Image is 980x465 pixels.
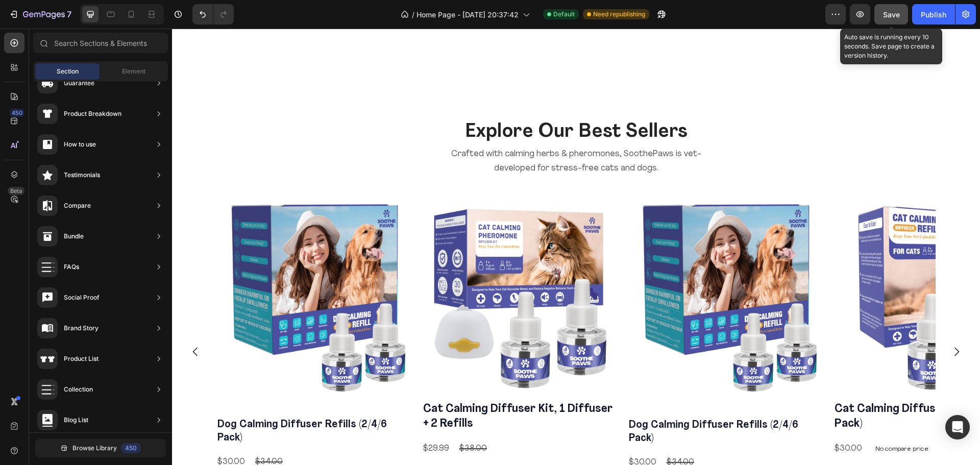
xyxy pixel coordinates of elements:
p: No compare price [703,418,756,424]
div: Bundle [64,231,84,241]
div: How to use [64,139,96,150]
h2: Dog Calming Diffuser Refills (2/4/6 Pack) [456,389,653,418]
div: 450 [10,109,24,117]
span: Browse Library [72,444,117,453]
h2: Dog Calming Diffuser Refills (2/4/6 Pack) [44,388,242,417]
div: Product Breakdown [64,109,121,119]
div: Undo/Redo [192,4,234,25]
div: $38.00 [286,412,316,429]
span: Section [57,67,79,76]
div: Product List [64,354,99,364]
span: / [412,9,414,20]
iframe: To enrich screen reader interactions, please activate Accessibility in Grammarly extension settings [172,29,980,465]
a: Cat Calming Diffuser Refills (2/4/6 Pack) [661,169,859,366]
a: Dog Calming Diffuser Refills (2/4/6 Pack) [456,169,653,366]
div: $29.99 [250,412,278,429]
div: Social Proof [64,292,100,303]
p: 7 [67,8,71,20]
span: Element [122,67,145,76]
div: $30.00 [456,426,485,443]
div: FAQs [64,262,79,272]
div: $30.00 [661,412,691,429]
h2: Cat Calming Diffuser Refills (2/4/6 Pack) [661,373,859,404]
p: Crafted with calming herbs & pheromones, SoothePaws is vet-developed for stress-free cats and dogs. [264,118,544,148]
div: $34.00 [494,426,523,443]
button: Save [874,4,908,25]
div: Brand Story [64,323,99,333]
div: $34.00 [82,425,112,442]
div: Publish [921,9,946,20]
div: 450 [121,443,141,453]
button: Carousel Next Arrow [770,309,799,337]
button: Carousel Back Arrow [9,309,38,337]
span: Need republishing [593,10,645,19]
input: Search Sections & Elements [33,33,168,53]
div: Testimonials [64,170,100,180]
a: Cat Calming Diffuser Kit, 1 Diffuser + 2 Refills [250,169,448,366]
button: Publish [912,4,955,25]
div: Collection [64,384,93,395]
div: Open Intercom Messenger [945,415,970,439]
button: 7 [4,4,76,25]
h2: Cat Calming Diffuser Kit, 1 Diffuser + 2 Refills [250,373,448,404]
div: Compare [64,201,91,211]
div: $30.00 [44,425,74,442]
div: Beta [8,187,24,195]
span: Home Page - [DATE] 20:37:42 [416,9,519,20]
a: Dog Calming Diffuser Refills (2/4/6 Pack) [44,169,242,366]
button: Browse Library450 [35,439,166,457]
div: Blog List [64,415,88,425]
span: Save [883,10,900,19]
span: Default [553,10,575,19]
div: Guarantee [64,78,94,88]
span: Explore Our Best Sellers [293,93,516,113]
